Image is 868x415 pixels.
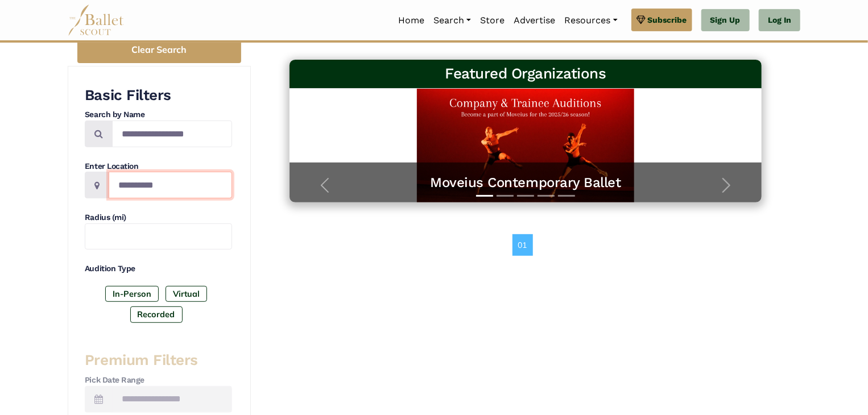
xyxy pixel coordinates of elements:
button: Slide 1 [476,189,493,202]
span: Subscribe [648,14,687,26]
input: Search by names... [112,121,232,147]
a: Moveius Contemporary Ballet [301,174,750,192]
h3: Featured Organizations [299,64,753,84]
nav: Page navigation example [512,234,539,256]
label: In-Person [105,286,159,302]
a: 01 [512,234,533,256]
a: Log In [759,9,800,32]
label: Recorded [130,306,183,322]
h4: Enter Location [85,161,232,172]
h3: Premium Filters [85,351,232,370]
button: Clear Search [77,38,241,63]
a: Sign Up [701,9,750,32]
img: gem.svg [636,14,646,26]
input: Location [109,172,232,198]
a: Advertise [509,9,560,32]
label: Virtual [166,286,207,302]
h4: Search by Name [85,109,232,121]
h3: Basic Filters [85,86,232,105]
button: Slide 4 [538,189,555,202]
a: Subscribe [631,9,692,31]
h4: Pick Date Range [85,375,232,386]
button: Slide 3 [517,189,534,202]
a: Search [429,9,476,32]
a: Resources [560,9,622,32]
a: Store [476,9,509,32]
button: Slide 2 [497,189,514,202]
h4: Radius (mi) [85,212,232,223]
button: Slide 5 [558,189,575,202]
a: Home [394,9,429,32]
h4: Audition Type [85,263,232,275]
